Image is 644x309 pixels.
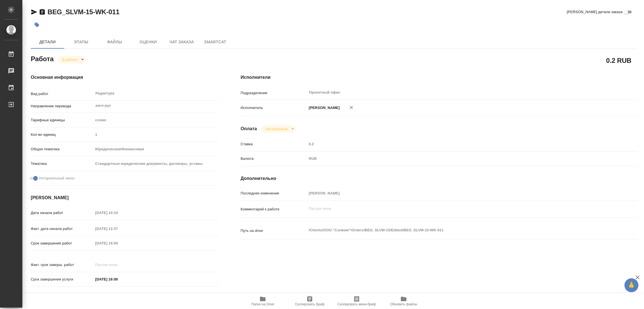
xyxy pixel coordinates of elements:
input: Пустое поле [93,209,142,217]
p: Срок завершения работ [31,241,93,246]
p: Срок завершения услуги [31,277,93,282]
span: SmartCat [202,39,229,46]
input: Пустое поле [93,130,218,139]
div: Стандартные юридические документы, договоры, уставы [93,159,218,168]
p: Тематика [31,161,93,167]
input: Пустое поле [93,261,142,269]
h4: Основная информация [31,74,218,81]
span: [PERSON_NAME] детали заказа [567,9,622,15]
span: Чат заказа [168,39,195,46]
input: ✎ Введи что-нибудь [93,275,142,283]
p: Факт. дата начала работ [31,226,93,232]
span: Нотариальный заказ [39,175,74,181]
button: Скопировать ссылку для ЯМессенджера [31,9,37,15]
h4: Оплата [241,125,257,132]
span: Файлы [101,39,128,46]
p: Направление перевода [31,103,93,109]
button: В работе [61,57,79,62]
input: Пустое поле [93,239,142,247]
p: Кол-во единиц [31,132,93,137]
div: В работе [58,56,86,63]
button: Скопировать ссылку [39,9,46,15]
p: Дата начала работ [31,210,93,216]
p: Факт. срок заверш. работ [31,262,93,268]
span: Скопировать бриф [295,302,324,306]
button: Не оплачена [264,127,289,131]
h2: Работа [31,53,54,63]
span: Детали [34,39,61,46]
p: Общая тематика [31,146,93,152]
p: Вид работ [31,91,93,97]
span: Папка на Drive [251,302,274,306]
button: Обновить файлы [380,293,427,309]
input: Пустое поле [93,225,142,233]
p: Исполнитель [241,105,307,111]
h4: [PERSON_NAME] [31,194,218,201]
button: Папка на Drive [239,293,286,309]
button: Скопировать бриф [286,293,333,309]
p: Ставка [241,141,307,147]
button: Скопировать мини-бриф [333,293,380,309]
a: BEG_SLVM-15-WK-011 [48,8,119,16]
span: Скопировать мини-бриф [337,302,376,306]
p: Последнее изменение [241,191,307,196]
input: Пустое поле [307,140,605,148]
div: Юридическая/Финансовая [93,144,218,154]
div: слово [93,115,218,125]
div: RUB [307,154,605,163]
h2: 0.2 RUB [606,56,631,65]
p: Тарифные единицы [31,117,93,123]
button: Удалить исполнителя [345,101,357,114]
span: Обновить файлы [390,302,417,306]
p: Валюта [241,156,307,161]
button: 🙏 [624,278,638,292]
input: Пустое поле [307,189,605,197]
div: В работе [261,125,296,133]
button: Добавить тэг [31,19,43,31]
h4: Дополнительно [241,175,638,182]
span: Этапы [68,39,94,46]
span: 🙏 [627,279,636,291]
p: Комментарий к работе [241,206,307,212]
p: Путь на drive [241,228,307,234]
h4: Исполнители [241,74,638,81]
p: Подразделение [241,90,307,96]
p: [PERSON_NAME] [307,105,340,111]
textarea: /Clients/ООО "Сэлвим"/Orders/BEG_SLVM-15/Edited/BEG_SLVM-15-WK-011 [307,225,605,235]
span: Оценки [135,39,162,46]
